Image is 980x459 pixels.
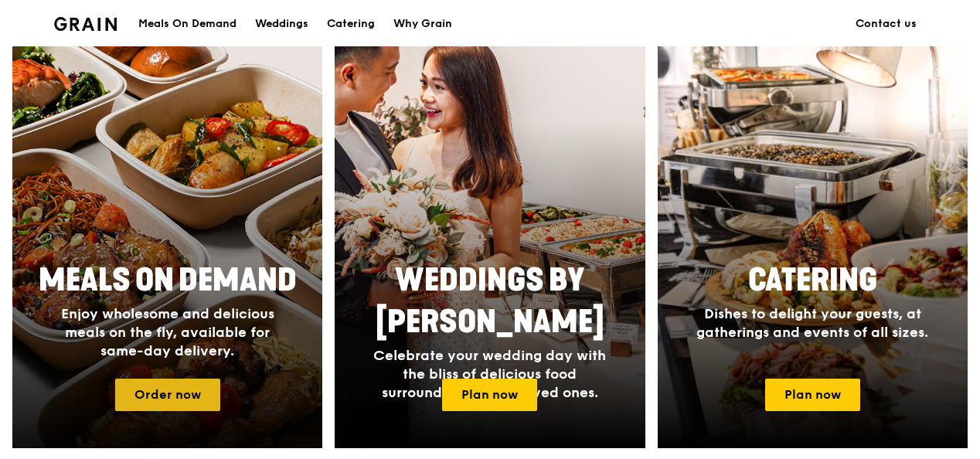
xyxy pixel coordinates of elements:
[335,40,645,448] a: Weddings by [PERSON_NAME]Celebrate your wedding day with the bliss of delicious food surrounded b...
[115,379,220,411] a: Order now
[765,379,860,411] a: Plan now
[318,1,384,47] a: Catering
[138,1,236,47] div: Meals On Demand
[658,40,968,448] a: CateringDishes to delight your guests, at gatherings and events of all sizes.Plan now
[54,17,117,31] img: Grain
[376,262,604,341] span: Weddings by [PERSON_NAME]
[748,262,877,299] span: Catering
[255,1,308,47] div: Weddings
[246,1,318,47] a: Weddings
[696,305,928,341] span: Dishes to delight your guests, at gatherings and events of all sizes.
[384,1,461,47] a: Why Grain
[39,262,297,299] span: Meals On Demand
[442,379,537,411] a: Plan now
[373,347,606,401] span: Celebrate your wedding day with the bliss of delicious food surrounded by your loved ones.
[12,40,322,448] a: Meals On DemandEnjoy wholesome and delicious meals on the fly, available for same-day delivery.Or...
[846,1,926,47] a: Contact us
[327,1,375,47] div: Catering
[393,1,452,47] div: Why Grain
[61,305,274,359] span: Enjoy wholesome and delicious meals on the fly, available for same-day delivery.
